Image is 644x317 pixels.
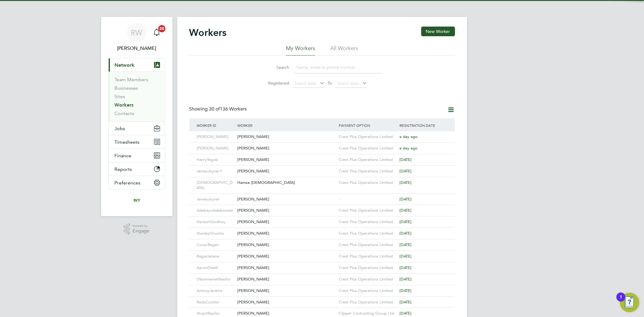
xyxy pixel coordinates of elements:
button: Preferences [109,176,165,189]
span: Rob Winchle [108,45,165,52]
a: ObumnemeIfeacho[PERSON_NAME]Crest Plus Operations Limited[DATE] [195,274,449,279]
div: Crest Plus Operations Limited [337,143,398,154]
a: Businesses [115,85,138,91]
a: AntonyJenkins[PERSON_NAME]Crest Plus Operations Limited[DATE] [195,285,449,290]
a: 20 [151,23,163,42]
span: [DATE] [399,311,412,316]
a: StanleyOnuoha[PERSON_NAME]Crest Plus Operations Limited[DATE] [195,228,449,233]
div: [PERSON_NAME] [236,143,337,154]
div: Payment Option [337,118,398,132]
button: Jobs [109,122,165,135]
div: Crest Plus Operations Limited [337,228,398,239]
a: HerbertGodfrey[PERSON_NAME]Crest Plus Operations Limited[DATE] [195,216,449,221]
span: Powered by [133,223,149,229]
div: Crest Plus Operations Limited [337,166,398,177]
div: AaronOneill [195,262,236,274]
button: Network [109,58,165,72]
div: JamesJoyner1 [195,166,236,177]
div: [PERSON_NAME] [236,154,337,165]
div: 1 [620,297,622,305]
span: Timesheets [115,139,140,145]
a: AdebayoAdebowale[PERSON_NAME]Crest Plus Operations Limited[DATE] [195,205,449,210]
div: [PERSON_NAME] [195,143,236,154]
span: [DATE] [399,242,412,247]
span: 20 [158,25,165,32]
div: Crest Plus Operations Limited [337,297,398,308]
a: [PERSON_NAME][PERSON_NAME]Crest Plus Operations Limiteda day ago [195,131,449,136]
a: [DEMOGRAPHIC_DATA]Hamza [DEMOGRAPHIC_DATA]Crest Plus Operations Limited[DATE] [195,177,449,182]
span: [DATE] [399,219,412,224]
span: a day ago [399,134,418,139]
a: HarryYagob[PERSON_NAME]Crest Plus Operations Limited[DATE] [195,154,449,159]
div: [PERSON_NAME] [236,131,337,142]
div: Network [109,72,165,121]
a: RajpalJatana[PERSON_NAME]Crest Plus Operations Limited[DATE] [195,251,449,256]
div: [PERSON_NAME] [236,262,337,274]
span: Preferences [115,180,141,186]
a: RaduCochior[PERSON_NAME]Crest Plus Operations Limited[DATE] [195,296,449,302]
div: Crest Plus Operations Limited [337,274,398,285]
a: Workers [115,102,134,108]
div: Crest Plus Operations Limited [337,285,398,296]
span: [DATE] [399,208,412,213]
div: Worker [236,118,337,132]
div: [PERSON_NAME] [236,205,337,216]
a: Powered byEngage [124,223,149,235]
span: RW [131,29,143,37]
li: All Workers [330,45,358,56]
div: ObumnemeIfeacho [195,274,236,285]
div: HerbertGodfrey [195,216,236,228]
div: - [337,194,398,205]
span: [DATE] [399,265,412,270]
div: Crest Plus Operations Limited [337,262,398,274]
label: Registered [262,80,290,86]
a: RW[PERSON_NAME] [108,23,165,52]
span: [DATE] [399,288,412,293]
div: HarryYagob [195,154,236,165]
div: Crest Plus Operations Limited [337,177,398,188]
button: Finance [109,149,165,162]
div: [PERSON_NAME] [236,239,337,251]
div: [PERSON_NAME] [236,166,337,177]
span: Select date [337,81,359,86]
div: [PERSON_NAME] [195,131,236,142]
span: Jobs [115,126,125,131]
a: Sites [115,94,125,99]
span: 136 Workers [209,106,247,112]
a: JamesJoyner[PERSON_NAME]-[DATE] [195,194,449,199]
span: [DATE] [399,277,412,282]
span: [DATE] [399,231,412,236]
div: Worker ID [195,118,236,132]
input: Name, email or phone number [294,62,382,73]
span: a day ago [399,146,418,151]
div: Hamza [DEMOGRAPHIC_DATA] [236,177,337,188]
div: AntonyJenkins [195,285,236,296]
a: Contacts [115,110,134,116]
div: StanleyOnuoha [195,228,236,239]
button: New Worker [421,27,455,36]
img: ivyresourcegroup-logo-retina.png [132,196,142,205]
a: StuartBayliss[PERSON_NAME]Clipper Contracting Group Ltd[DATE] [195,308,449,313]
a: Go to home page [108,196,165,205]
div: [DEMOGRAPHIC_DATA] [195,177,236,194]
span: [DATE] [399,157,412,162]
div: Crest Plus Operations Limited [337,131,398,142]
span: 30 of [209,106,220,112]
span: Finance [115,153,132,158]
label: Search [262,65,290,70]
span: Engage [133,229,149,234]
div: [PERSON_NAME] [236,274,337,285]
h2: Workers [189,27,227,39]
span: [DATE] [399,197,412,202]
a: [PERSON_NAME][PERSON_NAME]Crest Plus Operations Limiteda day ago [195,142,449,148]
button: Open Resource Center, 1 new notification [620,293,639,312]
li: My Workers [286,45,315,56]
div: [PERSON_NAME] [236,216,337,228]
div: [PERSON_NAME] [236,251,337,262]
span: Reports [115,166,132,172]
div: Crest Plus Operations Limited [337,239,398,251]
span: [DATE] [399,180,412,185]
span: To [326,79,334,87]
div: Showing [189,106,248,112]
div: [PERSON_NAME] [236,297,337,308]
